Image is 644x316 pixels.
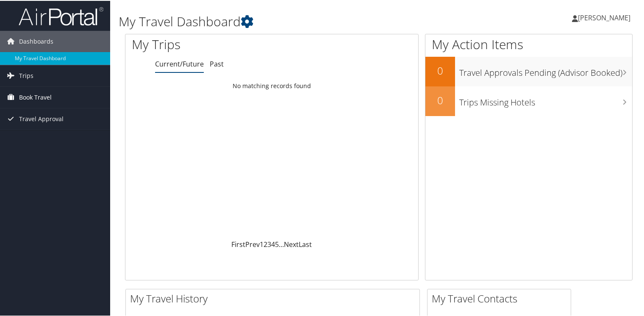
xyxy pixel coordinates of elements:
[459,91,632,108] h3: Trips Missing Hotels
[267,239,271,248] a: 3
[425,92,455,107] h2: 0
[425,63,455,77] h2: 0
[264,239,267,248] a: 2
[425,56,632,86] a: 0Travel Approvals Pending (Advisor Booked)
[425,35,632,53] h1: My Action Items
[119,12,466,30] h1: My Travel Dashboard
[125,78,418,93] td: No matching records found
[132,35,290,53] h1: My Trips
[19,64,33,86] span: Trips
[19,6,103,25] img: airportal-logo.png
[210,58,224,68] a: Past
[572,4,639,30] a: [PERSON_NAME]
[275,239,279,248] a: 5
[155,58,204,68] a: Current/Future
[271,239,275,248] a: 4
[279,239,284,248] span: …
[231,239,245,248] a: First
[459,62,632,78] h3: Travel Approvals Pending (Advisor Booked)
[284,239,299,248] a: Next
[578,12,630,22] span: [PERSON_NAME]
[260,239,264,248] a: 1
[425,86,632,115] a: 0Trips Missing Hotels
[19,30,53,51] span: Dashboards
[19,86,52,107] span: Book Travel
[432,291,571,305] h2: My Travel Contacts
[19,108,64,129] span: Travel Approval
[130,291,419,305] h2: My Travel History
[245,239,260,248] a: Prev
[299,239,312,248] a: Last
